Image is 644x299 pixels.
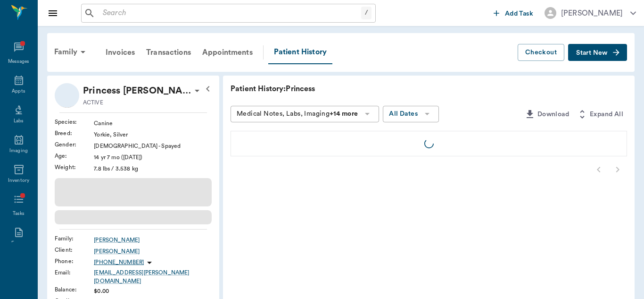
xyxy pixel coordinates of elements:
div: Weight : [55,163,94,171]
div: Client : [55,246,94,254]
div: Breed : [55,129,94,137]
p: [PHONE_NUMBER] [94,258,144,266]
div: [DEMOGRAPHIC_DATA] - Spayed [94,142,212,150]
button: Download [520,106,573,123]
div: Species : [55,118,94,126]
div: Appts [12,88,25,95]
div: Medical Notes, Labs, Imaging [237,108,358,120]
span: Expand All [590,109,623,120]
div: Forms [11,240,25,247]
div: Labs [14,118,24,125]
button: Checkout [518,44,564,61]
p: Patient History: Princess [231,83,513,94]
div: [PERSON_NAME] [561,8,623,19]
div: Family : [55,234,94,243]
div: Phone : [55,257,94,265]
button: Expand All [573,106,627,123]
button: Start New [568,44,627,61]
a: Patient History [268,41,332,64]
button: Close drawer [43,4,62,23]
button: [PERSON_NAME] [537,4,644,22]
div: Messages [8,58,30,65]
div: $0.00 [94,287,212,295]
div: Balance : [55,285,94,294]
div: Tasks [13,210,25,217]
b: +14 more [330,111,358,117]
a: [PERSON_NAME] [94,236,212,244]
div: Family [49,41,94,63]
a: Transactions [140,41,197,64]
div: Email : [55,268,94,277]
div: Gender : [55,140,94,149]
div: Princess O'brien [83,83,191,98]
div: Age : [55,152,94,160]
div: 14 yr 7 mo ([DATE]) [94,153,212,162]
input: Search [99,7,361,20]
a: Invoices [100,41,140,64]
div: 7.8 lbs / 3.538 kg [94,164,212,173]
p: Princess [PERSON_NAME] [83,83,191,98]
div: / [361,7,372,19]
div: Imaging [9,147,28,154]
div: Inventory [8,177,29,184]
button: All Dates [383,106,439,122]
a: Appointments [197,41,258,64]
p: ACTIVE [83,98,103,107]
a: [EMAIL_ADDRESS][PERSON_NAME][DOMAIN_NAME] [94,268,212,285]
a: [PERSON_NAME] [94,247,212,256]
div: Canine [94,119,212,128]
div: Yorkie, Silver [94,130,212,139]
button: Add Task [490,4,537,22]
